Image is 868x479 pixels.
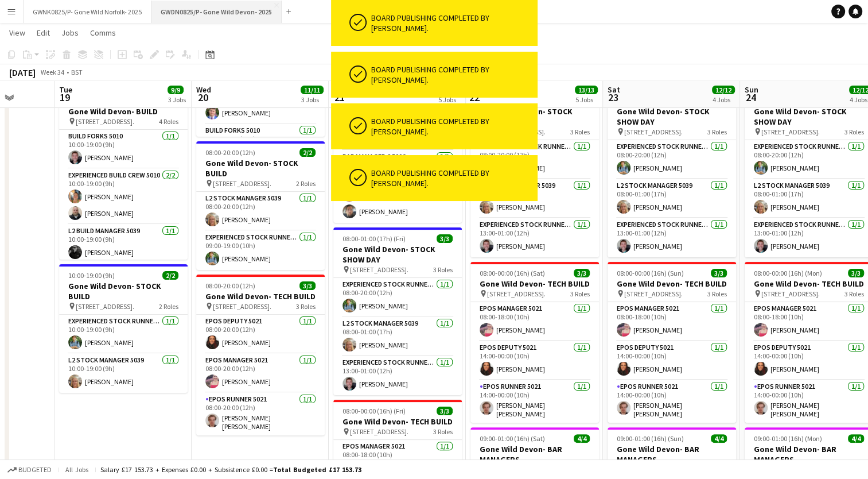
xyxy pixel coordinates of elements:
app-card-role: Experienced Stock Runner 50121/108:00-20:00 (12h)[PERSON_NAME] [608,140,736,179]
app-job-card: 08:00-01:00 (17h) (Sun)3/3Gone Wild Devon- STOCK SHOW DAY [STREET_ADDRESS].3 RolesExperienced Sto... [608,90,736,257]
app-card-role: Experienced Stock Runner 50121/113:00-01:00 (12h)[PERSON_NAME] [608,218,736,257]
app-card-role: L2 Stock Manager 50391/108:00-01:00 (17h)[PERSON_NAME] [333,317,462,356]
span: 19 [57,91,72,104]
span: 3 Roles [707,289,727,298]
span: [STREET_ADDRESS]. [350,427,408,436]
div: 10:00-19:00 (9h)5/5Gone Wild Devon- BUILD [STREET_ADDRESS].4 RolesBuild Forks 50101/110:00-19:00 ... [59,90,188,260]
span: 09:00-01:00 (16h) (Mon) [754,434,822,443]
span: Total Budgeted £17 153.73 [273,465,361,474]
h3: Gone Wild Devon- TECH BUILD [470,279,599,289]
app-card-role: L2 Stock Manager 50391/110:00-19:00 (9h)[PERSON_NAME] [59,354,188,393]
span: 13/13 [575,86,598,94]
a: Jobs [57,25,83,40]
span: 10:00-19:00 (9h) [68,271,115,280]
div: 3 Jobs [301,95,323,104]
span: All jobs [63,465,91,474]
span: 4/4 [711,434,727,443]
div: 08:00-01:00 (17h) (Fri)3/3Gone Wild Devon- STOCK SHOW DAY [STREET_ADDRESS].3 RolesExperienced Sto... [333,227,462,395]
app-card-role: Experienced Build Crew 50102/210:00-19:00 (9h)[PERSON_NAME][PERSON_NAME] [59,169,188,225]
app-card-role: Build Forks 50101/109:00-19:00 (10h) [196,124,325,163]
app-card-role: EPOS Deputy 50211/108:00-20:00 (12h)[PERSON_NAME] [196,315,325,354]
app-card-role: EPOS Manager 50211/108:00-20:00 (12h)[PERSON_NAME] [196,354,325,393]
span: 2 Roles [296,179,316,188]
span: [STREET_ADDRESS]. [624,289,683,298]
span: [STREET_ADDRESS]. [761,128,820,136]
span: 08:00-00:00 (16h) (Sat) [480,269,545,277]
app-card-role: Experienced Stock Runner 50121/108:00-20:00 (12h)[PERSON_NAME] [333,278,462,317]
span: [STREET_ADDRESS]. [350,265,408,274]
span: 09:00-01:00 (16h) (Sun) [617,434,684,443]
h3: Gone Wild Devon- STOCK SHOW DAY [333,244,462,265]
app-card-role: EPOS Deputy 50211/114:00-00:00 (10h)[PERSON_NAME] [608,341,736,380]
span: 3 Roles [433,427,453,436]
div: BST [71,68,83,76]
app-card-role: EPOS Manager 50211/108:00-18:00 (10h)[PERSON_NAME] [608,302,736,341]
button: GWNK0825/P- Gone Wild Norfolk- 2025 [24,1,151,23]
a: View [5,25,30,40]
app-card-role: Experienced Stock Runner 50121/113:00-01:00 (12h)[PERSON_NAME] [333,356,462,395]
span: 3 Roles [844,128,864,136]
h3: Gone Wild Devon- STOCK BUILD [196,158,325,179]
span: 3 Roles [570,128,590,136]
span: 3 Roles [570,289,590,298]
span: Week 34 [38,68,67,76]
div: [DATE] [9,67,36,78]
span: 11/11 [301,86,324,94]
span: 08:00-00:00 (16h) (Sun) [617,269,684,277]
span: 3 Roles [844,289,864,298]
span: Comms [90,28,116,38]
span: 2/2 [299,148,316,157]
span: 20 [194,91,211,104]
span: Edit [37,28,50,38]
span: 08:00-20:00 (12h) [205,148,255,157]
app-card-role: EPOS Manager 50211/108:00-18:00 (10h)[PERSON_NAME] [333,440,462,479]
h3: Gone Wild Devon- TECH BUILD [196,291,325,302]
span: 3/3 [848,269,864,277]
span: Jobs [61,28,79,38]
app-card-role: Experienced Stock Runner 50121/109:00-19:00 (10h)[PERSON_NAME] [196,231,325,270]
div: Board publishing completed by [PERSON_NAME]. [371,116,533,137]
span: 3/3 [437,234,453,243]
span: [STREET_ADDRESS]. [213,302,271,311]
app-card-role: Build Forks 50101/110:00-19:00 (9h)[PERSON_NAME] [59,130,188,169]
span: [STREET_ADDRESS]. [487,289,546,298]
div: Salary £17 153.73 + Expenses £0.00 + Subsistence £0.00 = [100,465,361,474]
button: GWDN0825/P- Gone Wild Devon- 2025 [151,1,282,23]
span: 08:00-20:00 (12h) [205,281,255,290]
span: 4 Roles [159,117,178,126]
span: 12/12 [712,86,735,94]
app-job-card: 08:00-00:00 (16h) (Sat)3/3Gone Wild Devon- TECH BUILD [STREET_ADDRESS].3 RolesEPOS Manager 50211/... [470,262,599,423]
span: 08:00-01:00 (17h) (Fri) [342,234,406,243]
div: 08:00-20:00 (12h)2/2Gone Wild Devon- STOCK BUILD [STREET_ADDRESS].2 RolesL2 Stock Manager 50391/1... [196,141,325,270]
div: 5 Jobs [575,95,597,104]
app-card-role: L2 Stock Manager 50391/108:00-20:00 (12h)[PERSON_NAME] [196,192,325,231]
app-card-role: Experienced Stock Runner 50121/113:00-01:00 (12h)[PERSON_NAME] [470,218,599,257]
span: 08:00-00:00 (16h) (Mon) [754,269,822,277]
span: [STREET_ADDRESS]. [761,289,820,298]
span: 09:00-01:00 (16h) (Sat) [480,434,545,443]
span: 08:00-00:00 (16h) (Fri) [342,407,406,415]
div: 3 Jobs [168,95,186,104]
span: 23 [606,91,620,104]
span: Wed [196,84,211,95]
span: 4/4 [848,434,864,443]
app-card-role: L2 Build Manager 50391/110:00-19:00 (9h)[PERSON_NAME] [59,225,188,264]
h3: Gone Wild Devon- BAR MANAGERS [608,444,736,465]
app-card-role: EPOS Runner 50211/108:00-20:00 (12h)[PERSON_NAME] [PERSON_NAME] [196,393,325,435]
app-job-card: 08:00-20:00 (12h)3/3Gone Wild Devon- TECH BUILD [STREET_ADDRESS].3 RolesEPOS Deputy 50211/108:00-... [196,275,325,435]
span: 2/2 [162,271,178,280]
button: Budgeted [6,463,53,476]
span: 3/3 [299,281,316,290]
span: 3 Roles [296,302,316,311]
span: 3/3 [437,407,453,415]
h3: Gone Wild Devon- BUILD [59,106,188,117]
app-job-card: 10:00-19:00 (9h)2/2Gone Wild Devon- STOCK BUILD [STREET_ADDRESS].2 RolesExperienced Stock Runner ... [59,264,188,393]
span: [STREET_ADDRESS]. [76,302,134,311]
app-card-role: EPOS Manager 50211/108:00-18:00 (10h)[PERSON_NAME] [470,302,599,341]
app-card-role: Experienced Stock Runner 50121/110:00-19:00 (9h)[PERSON_NAME] [59,315,188,354]
span: Tue [59,84,72,95]
span: 3 Roles [433,265,453,274]
span: 24 [743,91,758,104]
span: [STREET_ADDRESS]. [76,117,134,126]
